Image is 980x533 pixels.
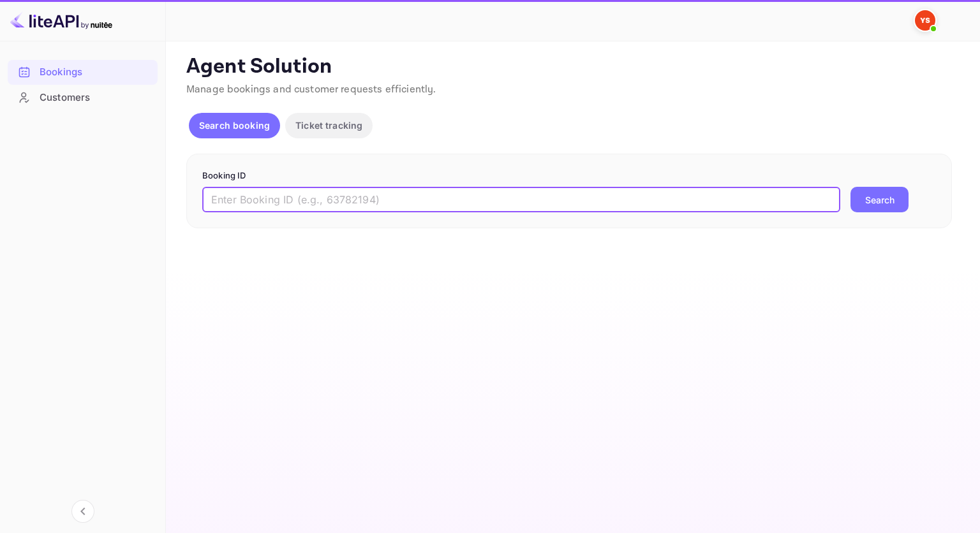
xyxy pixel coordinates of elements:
[8,60,158,84] a: Bookings
[71,500,94,523] button: Collapse navigation
[186,83,436,96] span: Manage bookings and customer requests efficiently.
[10,10,112,31] img: LiteAPI logo
[202,187,840,212] input: Enter Booking ID (e.g., 63782194)
[850,187,909,212] button: Search
[40,65,151,80] div: Bookings
[295,119,362,132] p: Ticket tracking
[40,91,151,105] div: Customers
[202,170,936,182] p: Booking ID
[8,85,158,109] a: Customers
[186,54,957,80] p: Agent Solution
[199,119,270,132] p: Search booking
[915,10,935,31] img: Yandex Support
[8,60,158,85] div: Bookings
[8,85,158,110] div: Customers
